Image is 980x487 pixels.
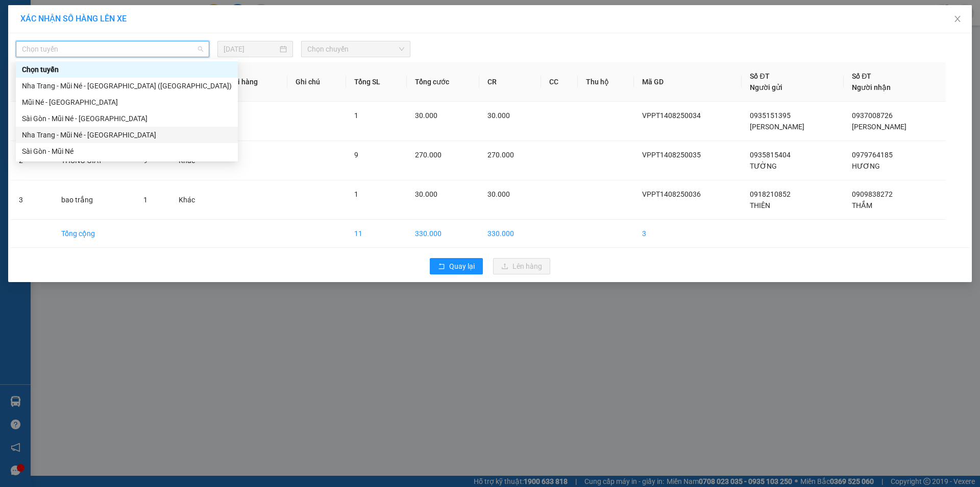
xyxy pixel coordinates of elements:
div: Sài Gòn - Mũi Né [22,146,232,157]
span: HƯƠNG [852,162,880,170]
span: Số ĐT [750,72,769,80]
span: TƯỜNG [750,162,777,170]
th: Ghi chú [287,62,346,102]
th: STT [11,62,53,102]
span: 9 [354,151,358,159]
span: VPPT1408250036 [642,190,701,198]
div: Nha Trang - Mũi Né - Sài Gòn [16,127,238,143]
td: 330.000 [407,220,479,248]
span: close [953,15,962,23]
div: Nha Trang - Mũi Né - [GEOGRAPHIC_DATA] ([GEOGRAPHIC_DATA]) [22,80,232,91]
span: 30.000 [415,190,437,198]
th: Mã GD [634,62,742,102]
div: Chọn tuyến [16,61,238,78]
td: 11 [346,220,407,248]
div: Mũi Né - [GEOGRAPHIC_DATA] [22,97,232,108]
span: 0937008726 [852,111,893,120]
span: XÁC NHẬN SỐ HÀNG LÊN XE [20,14,127,24]
span: Chọn tuyến [22,41,203,57]
span: 30.000 [415,111,437,120]
span: Quay lại [449,261,475,272]
button: Close [943,5,972,34]
span: VPPT1408250035 [642,151,701,159]
th: Loại hàng [217,62,287,102]
span: 0935815404 [750,151,791,159]
button: rollbackQuay lại [430,258,483,274]
span: THIÊN [750,201,770,210]
div: Mũi Né - Sài Gòn [16,94,238,110]
span: 0979764185 [852,151,893,159]
span: 30.000 [487,190,510,198]
span: Số ĐT [852,72,871,80]
div: Chọn tuyến [22,64,232,75]
span: 270.000 [487,151,514,159]
input: 14/08/2025 [224,43,278,55]
span: VPPT1408250034 [642,111,701,120]
td: 1 [11,102,53,141]
span: 0909838272 [852,190,893,198]
div: Nha Trang - Mũi Né - [GEOGRAPHIC_DATA] [22,129,232,141]
span: [PERSON_NAME] [750,123,804,131]
span: [PERSON_NAME] [852,123,906,131]
span: Chọn chuyến [307,41,404,57]
span: 1 [143,196,148,204]
td: Khác [170,180,217,220]
td: Tổng cộng [53,220,135,248]
div: Sài Gòn - Mũi Né [16,143,238,159]
div: Sài Gòn - Mũi Né - Nha Trang [16,110,238,127]
button: uploadLên hàng [493,258,550,274]
span: Người nhận [852,83,891,91]
th: CC [541,62,578,102]
th: Thu hộ [578,62,634,102]
span: THẮM [852,201,872,210]
span: 1 [354,190,358,198]
span: Người gửi [750,83,782,91]
span: 0918210852 [750,190,791,198]
td: 3 [634,220,742,248]
span: 1 [354,111,358,120]
th: Tổng cước [407,62,479,102]
span: 0935151395 [750,111,791,120]
th: CR [479,62,541,102]
span: rollback [438,263,445,271]
th: Tổng SL [346,62,407,102]
span: 270.000 [415,151,442,159]
td: bao trắng [53,180,135,220]
div: Sài Gòn - Mũi Né - [GEOGRAPHIC_DATA] [22,113,232,124]
td: 3 [11,180,53,220]
span: 30.000 [487,111,510,120]
td: 330.000 [479,220,541,248]
td: 2 [11,141,53,180]
div: Nha Trang - Mũi Né - Sài Gòn (Sáng) [16,78,238,94]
